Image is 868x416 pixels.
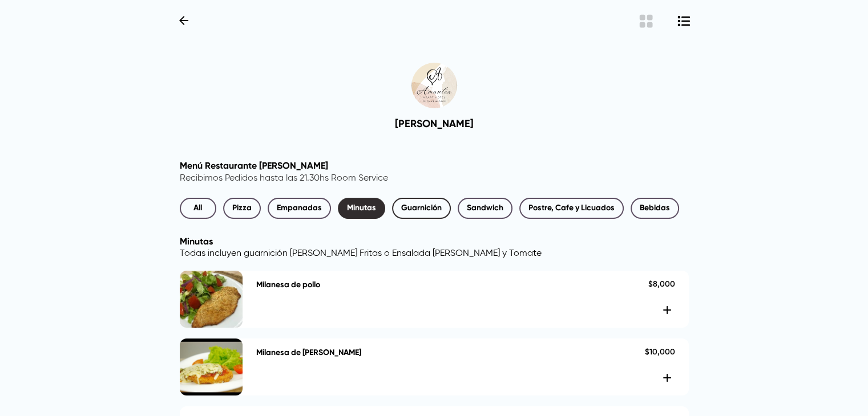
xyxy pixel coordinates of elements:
button: Botón de vista de cuadrícula [637,12,655,30]
span: Empanadas [277,201,322,215]
p: Todas incluyen guarnición [PERSON_NAME] Fritas o Ensalada [PERSON_NAME] y Tomate [180,248,689,259]
span: All [189,201,207,215]
p: Recibimos Pedidos hasta las 21.30hs Room Service [180,173,689,184]
button: Back to Profile [175,12,192,29]
span: Bebidas [640,201,670,215]
button: Bebidas [631,198,679,219]
h3: Minutas [180,236,689,247]
span: Pizza [232,201,252,215]
span: Postre, Cafe y Licuados [528,201,615,215]
button: Postre, Cafe y Licuados [519,198,624,219]
span: Guarnición [401,201,442,215]
button: Empanadas [268,198,331,219]
span: Sandwich [467,201,503,215]
p: $ 8,000 [648,280,675,289]
p: $ 10,000 [645,348,675,357]
button: Añadir al carrito [659,370,675,386]
h4: Milanesa de [PERSON_NAME] [256,348,361,357]
button: Pizza [223,198,261,219]
button: Minutas [338,198,385,219]
button: Botón de vista de lista [676,12,692,30]
button: All [180,198,216,219]
button: Sandwich [458,198,512,219]
h4: Milanesa de pollo [256,280,320,289]
button: Guarnición [392,198,451,219]
h2: Menú Restaurante [PERSON_NAME] [180,160,689,171]
button: Añadir al carrito [659,302,675,318]
span: Minutas [347,201,376,215]
h1: [PERSON_NAME] [395,117,474,130]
